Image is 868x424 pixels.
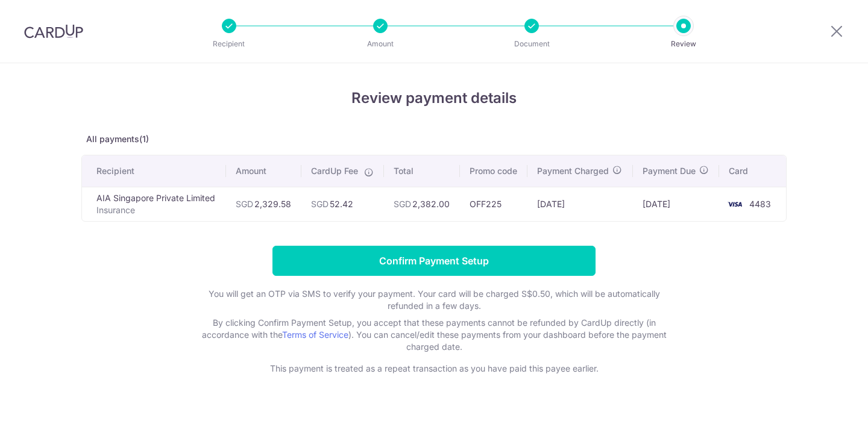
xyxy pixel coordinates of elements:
[96,204,216,216] p: Insurance
[394,199,411,209] span: SGD
[384,155,460,187] th: Total
[236,199,253,209] span: SGD
[81,87,787,109] h4: Review payment details
[24,24,83,39] img: CardUp
[639,38,728,50] p: Review
[749,199,771,209] span: 4483
[193,288,675,312] p: You will get an OTP via SMS to verify your payment. Your card will be charged S$0.50, which will ...
[460,187,527,221] td: OFF225
[272,246,596,276] input: Confirm Payment Setup
[537,165,609,177] span: Payment Charged
[184,38,274,50] p: Recipient
[384,187,460,221] td: 2,382.00
[311,165,358,177] span: CardUp Fee
[81,133,787,145] p: All payments(1)
[226,155,301,187] th: Amount
[226,187,301,221] td: 2,329.58
[193,317,675,353] p: By clicking Confirm Payment Setup, you accept that these payments cannot be refunded by CardUp di...
[719,155,786,187] th: Card
[633,187,719,221] td: [DATE]
[723,197,747,211] img: <span class="translation_missing" title="translation missing: en.account_steps.new_confirm_form.b...
[193,363,675,375] p: This payment is treated as a repeat transaction as you have paid this payee earlier.
[82,187,226,221] td: AIA Singapore Private Limited
[487,38,576,50] p: Document
[82,155,226,187] th: Recipient
[336,38,425,50] p: Amount
[643,165,696,177] span: Payment Due
[527,187,632,221] td: [DATE]
[311,199,329,209] span: SGD
[460,155,527,187] th: Promo code
[301,187,384,221] td: 52.42
[282,329,348,340] a: Terms of Service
